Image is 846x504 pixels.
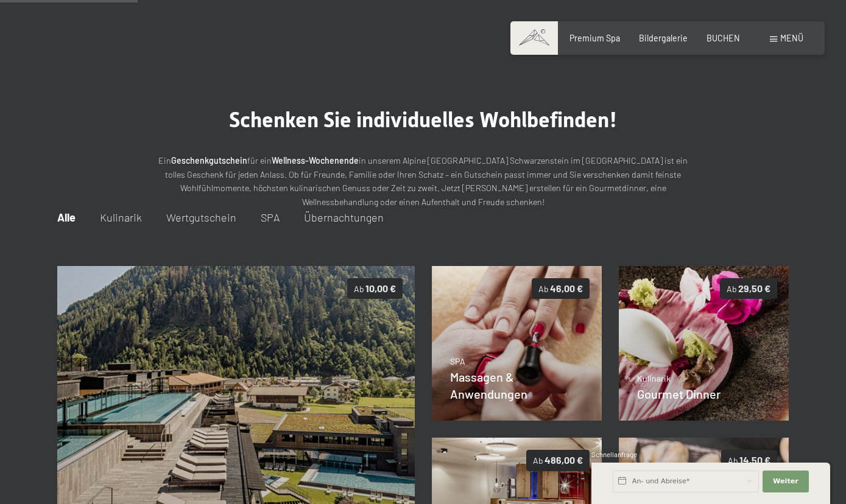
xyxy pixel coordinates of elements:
[229,107,618,132] span: Schenken Sie individuelles Wohlbefinden!
[272,155,359,166] strong: Wellness-Wochenende
[763,471,809,492] button: Weiter
[171,155,247,166] strong: Geschenkgutschein
[707,33,740,43] a: BUCHEN
[780,33,803,43] span: Menü
[155,154,691,209] p: Ein für ein in unserem Alpine [GEOGRAPHIC_DATA] Schwarzenstein im [GEOGRAPHIC_DATA] ist ein tolle...
[773,477,798,486] span: Weiter
[639,33,688,43] a: Bildergalerie
[591,450,637,458] span: Schnellanfrage
[569,33,620,43] a: Premium Spa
